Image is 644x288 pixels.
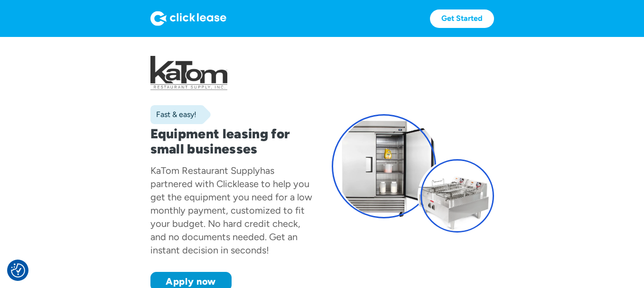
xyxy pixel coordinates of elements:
div: Fast & easy! [150,110,196,119]
img: Revisit consent button [11,263,25,278]
a: Get Started [430,9,494,28]
div: KaTom Restaurant Supply [150,165,260,176]
button: Consent Preferences [11,263,25,278]
div: has partnered with Clicklease to help you get the equipment you need for a low monthly payment, c... [150,165,312,256]
h1: Equipment leasing for small businesses [150,126,313,156]
img: Logo [150,11,226,26]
